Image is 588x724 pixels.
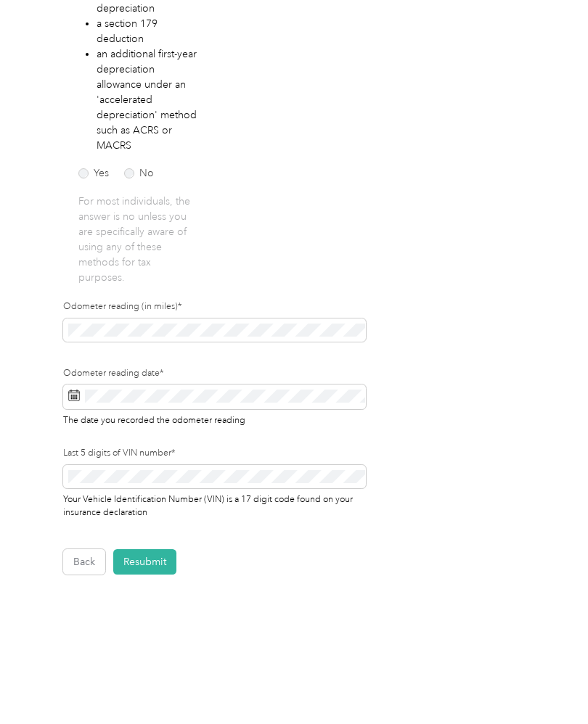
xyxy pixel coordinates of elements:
label: Odometer reading date* [63,367,366,380]
label: No [124,168,154,178]
span: The date you recorded the odometer reading [63,412,245,426]
span: Your Vehicle Identification Number (VIN) is a 17 digit code found on your insurance declaration [63,491,353,517]
li: an additional first-year depreciation allowance under an 'accelerated depreciation' method such a... [97,46,199,153]
label: Last 5 digits of VIN number* [63,447,366,460]
button: Back [63,549,105,575]
label: Yes [78,168,109,178]
iframe: Everlance-gr Chat Button Frame [507,643,588,724]
label: Odometer reading (in miles)* [63,300,366,313]
button: Resubmit [113,549,176,575]
li: a section 179 deduction [97,16,199,46]
p: For most individuals, the answer is no unless you are specifically aware of using any of these me... [78,194,198,285]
